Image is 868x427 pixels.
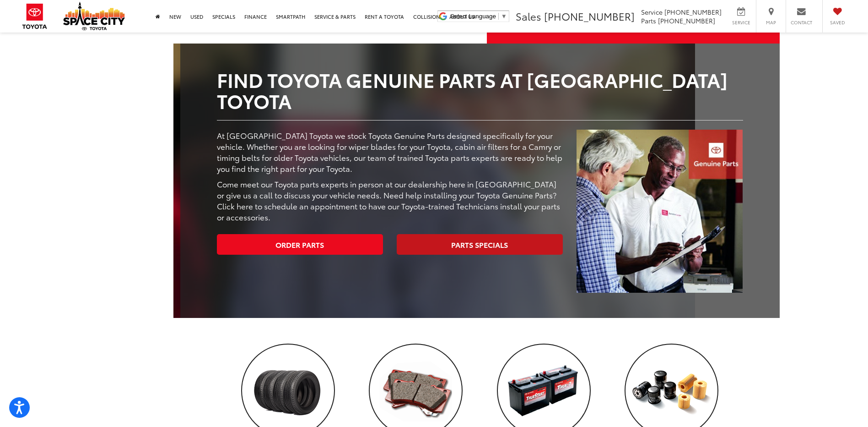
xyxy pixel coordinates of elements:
[63,2,125,30] img: Space City Toyota
[498,13,499,20] span: ​
[217,130,563,174] p: At [GEOGRAPHIC_DATA] Toyota we stock Toyota Genuine Parts designed specifically for your vehicle....
[544,9,635,23] span: [PHONE_NUMBER]
[641,7,663,16] span: Service
[827,19,847,26] span: Saved
[217,178,563,222] p: Come meet our Toyota parts experts in person at our dealership here in [GEOGRAPHIC_DATA] or give ...
[641,16,656,25] span: Parts
[501,13,507,20] span: ▼
[397,234,563,255] a: Parts Specials
[664,7,722,16] span: [PHONE_NUMBER]
[577,130,743,293] img: Toyota advisor helping customer | Space City Toyota in Humble TX
[731,19,751,26] span: Service
[450,13,496,20] span: Select Language
[658,16,715,25] span: [PHONE_NUMBER]
[217,69,743,111] h2: Find Toyota Genuine Parts at [GEOGRAPHIC_DATA] Toyota
[516,9,541,23] span: Sales
[791,19,812,26] span: Contact
[217,234,383,255] a: Order Parts
[761,19,781,26] span: Map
